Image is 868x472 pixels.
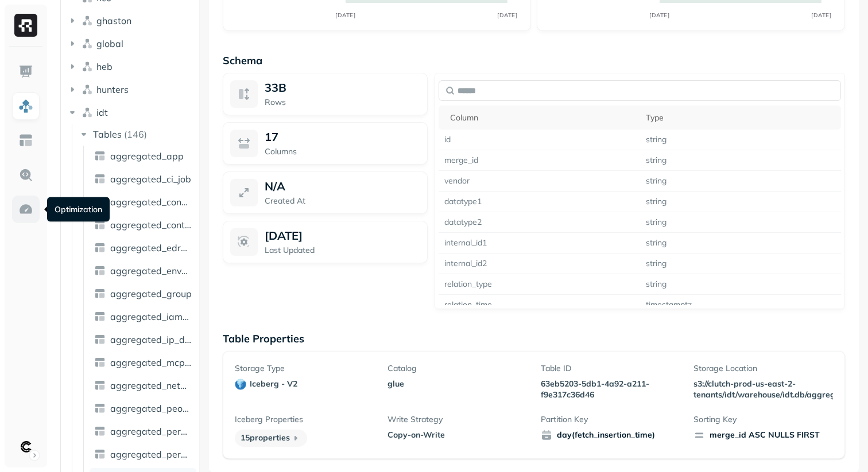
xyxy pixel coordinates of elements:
span: aggregated_iam_risk [110,311,192,322]
a: aggregated_edr_log [90,239,196,257]
span: 33B [265,80,286,95]
img: Optimization [18,202,33,217]
span: day(fetch_insertion_time) [541,430,680,441]
span: aggregated_permission_group [110,448,192,460]
p: Iceberg Properties [235,414,374,425]
button: Tables(146) [78,125,196,143]
img: table [94,196,106,208]
img: table [94,334,106,345]
a: aggregated_permission_group [90,445,196,463]
span: aggregated_permission [110,426,192,437]
td: string [640,212,841,233]
img: Asset Explorer [18,133,33,148]
span: aggregated_app [110,150,184,162]
p: Copy-on-Write [387,430,527,440]
tspan: [DATE] [336,11,356,18]
p: Last Updated [265,245,420,256]
a: aggregated_network_policy [90,376,196,395]
div: merge_id ASC NULLS FIRST [693,430,833,441]
td: relation_time [439,295,640,315]
td: timestamptz [640,295,841,315]
td: internal_id2 [439,253,640,274]
td: string [640,130,841,150]
p: Storage Location [693,363,833,374]
img: table [94,357,106,368]
tspan: [DATE] [812,11,832,18]
a: aggregated_iam_risk [90,307,196,326]
tspan: [DATE] [650,11,670,18]
a: aggregated_permission [90,422,196,440]
p: N/A [265,179,285,193]
img: namespace [82,15,93,26]
img: table [94,219,106,231]
a: aggregated_app [90,147,196,165]
span: aggregated_ip_details [110,334,192,345]
button: hunters [67,80,195,99]
td: relation_type [439,274,640,295]
td: vendor [439,171,640,192]
span: aggregated_network_policy [110,380,192,391]
p: Table ID [541,363,680,374]
p: 17 [265,130,278,144]
td: merge_id [439,150,640,171]
p: iceberg - v2 [250,379,297,389]
span: aggregated_group [110,288,192,299]
p: Storage Type [235,363,374,374]
div: Column [450,111,634,124]
p: s3://clutch-prod-us-east-2-tenants/idt/warehouse/idt.db/aggregated_relations [693,379,866,400]
p: 63eb5203-5db1-4a92-a211-f9e317c36d46 [541,379,680,400]
a: aggregated_ci_job [90,170,196,188]
p: Rows [265,97,420,108]
img: table [94,265,106,276]
div: Optimization [47,197,110,222]
p: Columns [265,146,420,157]
img: Assets [18,99,33,114]
img: Ryft [14,14,37,37]
span: aggregated_people [110,403,192,414]
img: table [94,448,106,460]
button: idt [67,103,195,122]
button: ghaston [67,11,195,30]
span: aggregated_ci_job [110,173,191,185]
span: idt [96,107,108,118]
span: aggregated_mcp_server [110,357,192,368]
span: aggregated_consumer [110,196,192,208]
td: string [640,233,841,253]
p: glue [387,379,527,389]
img: namespace [82,107,93,118]
img: Dashboard [18,64,33,79]
a: aggregated_env_var [90,262,196,280]
span: heb [96,61,113,72]
span: ghaston [96,15,131,26]
img: table [94,242,106,253]
img: table [94,150,106,162]
td: internal_id1 [439,233,640,253]
p: Catalog [387,363,527,374]
img: table [94,426,106,437]
td: string [640,150,841,171]
p: Partition Key [541,414,680,425]
td: string [640,192,841,212]
img: iceberg - v2 [235,379,246,390]
img: namespace [82,84,93,95]
p: Sorting Key [693,414,833,425]
img: table [94,403,106,414]
a: aggregated_ip_details [90,330,196,349]
img: table [94,173,106,185]
img: namespace [82,61,93,72]
img: Query Explorer [18,167,33,182]
img: table [94,288,106,299]
button: global [67,34,195,53]
a: aggregated_people [90,399,196,418]
p: Write Strategy [387,414,527,425]
p: [DATE] [265,228,303,243]
span: hunters [96,84,129,95]
span: aggregated_context [110,219,192,231]
img: Clutch [18,439,34,455]
div: Type [646,111,835,124]
p: Created At [265,196,420,206]
td: id [439,130,640,150]
a: aggregated_mcp_server [90,353,196,372]
img: table [94,380,106,391]
p: 15 properties [235,430,307,447]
